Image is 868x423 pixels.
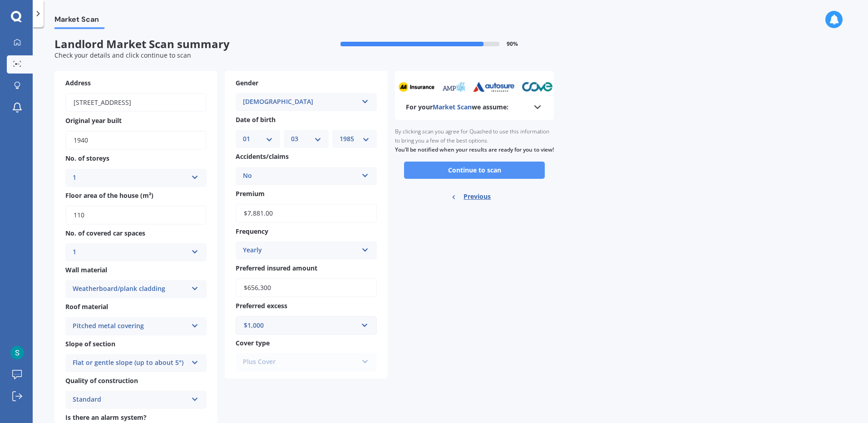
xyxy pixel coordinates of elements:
[433,103,472,111] span: Market Scan
[65,339,115,348] span: Slope of section
[243,245,358,256] div: Yearly
[464,190,491,203] span: Previous
[73,172,187,183] div: 1
[236,152,289,161] span: Accidents/claims
[65,229,145,237] span: No. of covered car spaces
[236,189,265,198] span: Premium
[507,41,518,47] span: 90 %
[236,339,270,347] span: Cover type
[406,103,508,112] b: For your we assume:
[73,321,187,332] div: Pitched metal covering
[236,79,258,87] span: Gender
[65,266,107,274] span: Wall material
[65,376,138,385] span: Quality of construction
[73,284,187,295] div: Weatherboard/plank cladding
[243,97,358,108] div: [DEMOGRAPHIC_DATA]
[65,413,147,422] span: Is there an alarm system?
[10,346,24,359] img: ALm5wu3BLGd5Ojk3S758aiIlcnV03tgOz9O6XthMlxnT=s96-c
[54,38,304,51] span: Landlord Market Scan summary
[236,227,268,236] span: Frequency
[65,303,108,311] span: Roof material
[439,82,464,92] img: amp_sm.png
[243,171,358,182] div: No
[65,154,109,163] span: No. of storeys
[397,82,433,92] img: aa_sm.webp
[65,206,207,225] input: Enter floor area
[236,115,276,124] span: Date of birth
[395,120,554,162] div: By clicking scan you agree for Quashed to use this information to bring you a few of the best opt...
[236,204,377,223] input: Enter premium
[471,82,513,92] img: autosure_sm.webp
[520,82,551,92] img: cove_sm.webp
[404,162,545,179] button: Continue to scan
[236,302,287,310] span: Preferred excess
[65,191,153,200] span: Floor area of the house (m²)
[236,264,317,272] span: Preferred insured amount
[244,320,358,330] div: $1,000
[65,116,122,125] span: Original year built
[65,79,91,87] span: Address
[54,51,191,59] span: Check your details and click continue to scan
[73,247,187,258] div: 1
[54,15,104,27] span: Market Scan
[73,394,187,405] div: Standard
[395,146,554,153] b: You’ll be notified when your results are ready for you to view!
[73,358,187,369] div: Flat or gentle slope (up to about 5°)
